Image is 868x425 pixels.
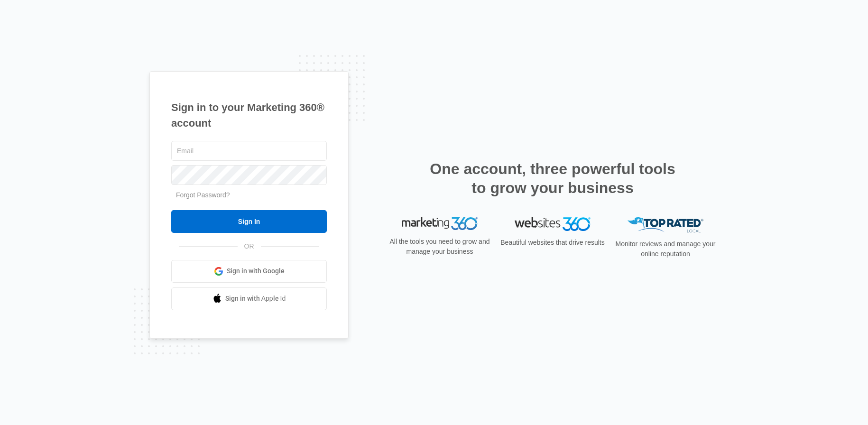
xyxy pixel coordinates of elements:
img: Websites 360 [515,217,591,231]
a: Forgot Password? [176,191,230,199]
p: Beautiful websites that drive results [499,238,606,248]
input: Sign In [171,210,327,233]
a: Sign in with Google [171,260,327,283]
span: OR [238,241,261,251]
input: Email [171,141,327,161]
p: All the tools you need to grow and manage your business [387,237,493,257]
img: Marketing 360 [402,217,478,231]
h1: Sign in to your Marketing 360® account [171,100,327,131]
img: Top Rated Local [628,217,703,233]
span: Sign in with Google [227,266,285,276]
h2: One account, three powerful tools to grow your business [427,159,678,197]
span: Sign in with Apple Id [225,294,286,304]
a: Sign in with Apple Id [171,287,327,310]
p: Monitor reviews and manage your online reputation [612,239,719,259]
